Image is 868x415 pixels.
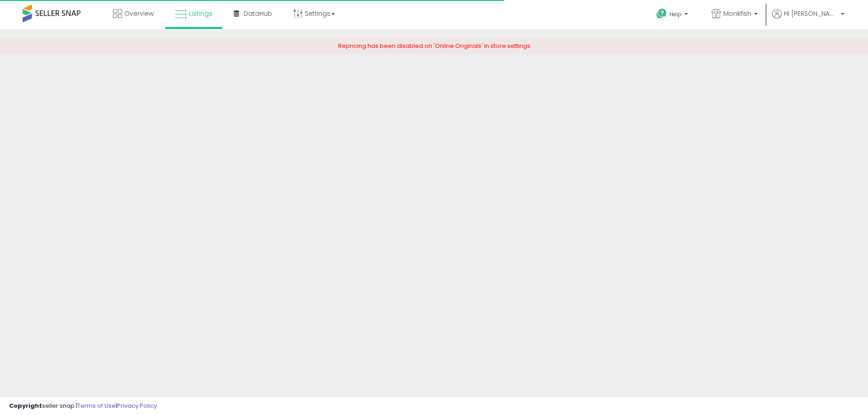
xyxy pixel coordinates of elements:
[723,9,751,18] span: Monkfish
[189,9,212,18] span: Listings
[670,10,682,18] span: Help
[772,9,844,29] a: Hi [PERSON_NAME]
[784,9,838,18] span: Hi [PERSON_NAME]
[117,401,157,410] a: Privacy Policy
[124,9,154,18] span: Overview
[244,9,272,18] span: DataHub
[9,402,157,410] div: seller snap | |
[77,401,116,410] a: Terms of Use
[656,8,667,19] i: Get Help
[9,401,42,410] strong: Copyright
[338,42,530,50] span: Repricing has been disabled on 'Online Originals' in store settings
[649,1,697,29] a: Help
